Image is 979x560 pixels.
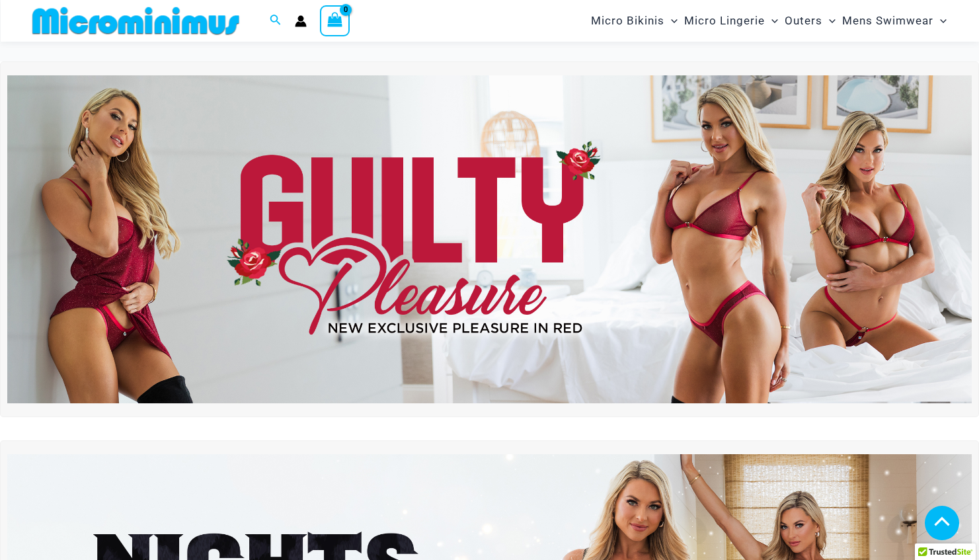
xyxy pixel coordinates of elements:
[7,75,972,403] img: Guilty Pleasures Red Lingerie
[664,4,678,38] span: Menu Toggle
[27,6,245,36] img: MM SHOP LOGO FLAT
[591,4,664,38] span: Micro Bikinis
[320,5,350,36] a: View Shopping Cart, empty
[681,4,781,38] a: Micro LingerieMenu ToggleMenu Toggle
[839,4,950,38] a: Mens SwimwearMenu ToggleMenu Toggle
[781,4,839,38] a: OutersMenu ToggleMenu Toggle
[270,13,282,29] a: Search icon link
[586,2,953,40] nav: Site Navigation
[295,15,307,27] a: Account icon link
[933,4,947,38] span: Menu Toggle
[684,4,765,38] span: Micro Lingerie
[822,4,836,38] span: Menu Toggle
[588,4,681,38] a: Micro BikinisMenu ToggleMenu Toggle
[785,4,822,38] span: Outers
[765,4,778,38] span: Menu Toggle
[842,4,933,38] span: Mens Swimwear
